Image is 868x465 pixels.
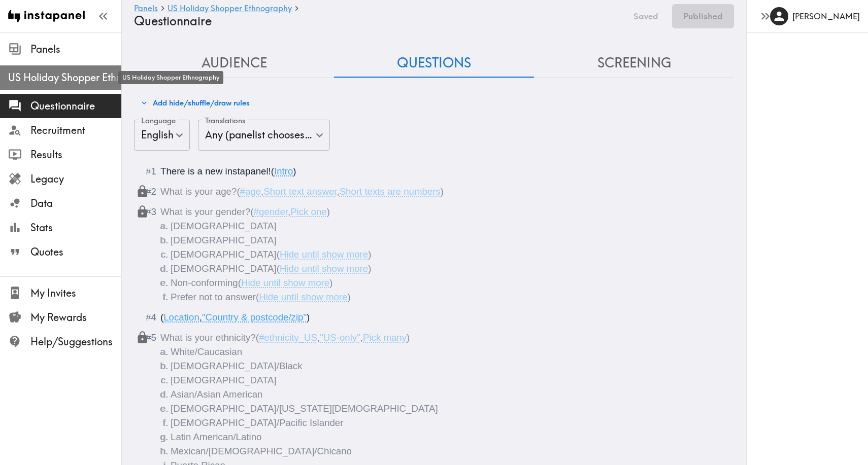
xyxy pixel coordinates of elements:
span: ( [277,263,280,274]
div: Any (panelist chooses any language Instapanel supports, and the questionnaire is auto-translated) [198,120,330,151]
span: Short texts are numbers [340,186,441,197]
div: Questionnaire Audience/Questions/Screening Tab Navigation [134,49,734,78]
span: [DEMOGRAPHIC_DATA] [171,375,277,385]
span: My Invites [30,286,121,300]
span: ( [256,332,259,343]
span: "US-only" [320,332,360,343]
span: Hide until show more [259,292,347,302]
button: Add hide/shuffle/draw rules [138,94,252,112]
span: , [337,186,339,197]
span: #gender [254,206,288,217]
span: Pick one [290,206,327,217]
span: Hide until show more [280,249,368,260]
label: Translations [205,115,246,126]
label: Language [141,115,176,126]
span: Quotes [30,245,121,259]
span: Mexican/[DEMOGRAPHIC_DATA]/Chicano [171,446,352,456]
span: ) [329,277,332,288]
span: Questionnaire [30,99,121,113]
span: What is your ethnicity? [160,332,256,343]
span: Hide until show more [280,263,368,274]
span: Results [30,148,121,162]
span: My Rewards [30,310,121,325]
span: [DEMOGRAPHIC_DATA]/[US_STATE][DEMOGRAPHIC_DATA] [171,403,438,414]
span: [DEMOGRAPHIC_DATA] [171,235,277,245]
span: ) [368,263,371,274]
span: Panels [30,42,121,56]
span: US Holiday Shopper Ethnography [8,70,121,85]
span: ( [277,249,280,260]
span: ( [237,186,240,197]
a: Panels [134,4,158,14]
span: ) [407,332,410,343]
span: [DEMOGRAPHIC_DATA]/Black [171,361,303,371]
span: ( [271,166,274,176]
span: ) [327,206,330,217]
span: White/Caucasian [171,346,242,357]
span: ) [368,249,371,260]
span: Short text answer [263,186,337,197]
span: Pick many [363,332,407,343]
span: What is your age? [160,186,237,197]
span: Recruitment [30,123,121,137]
span: "Country & postcode/zip" [202,312,307,323]
span: [DEMOGRAPHIC_DATA] [171,249,277,260]
span: #age [240,186,261,197]
span: Help/Suggestions [30,335,121,349]
span: , [261,186,263,197]
a: US Holiday Shopper Ethnography [168,4,292,14]
span: There is a new instapanel! [160,166,271,176]
span: , [288,206,290,217]
button: Questions [334,49,534,78]
span: #ethnicity_US [259,332,317,343]
span: Hide until show more [241,277,329,288]
span: Legacy [30,172,121,186]
span: [DEMOGRAPHIC_DATA]/Pacific Islander [171,417,343,428]
div: US Holiday Shopper Ethnography [118,71,223,84]
button: Screening [534,49,734,78]
span: ) [307,312,310,323]
span: ( [238,277,241,288]
span: ) [293,166,296,176]
span: Latin American/Latino [171,432,261,442]
span: ( [250,206,253,217]
span: ) [441,186,444,197]
div: English [134,120,190,151]
span: Prefer not to answer [171,292,256,302]
span: ) [347,292,350,302]
span: [DEMOGRAPHIC_DATA] [171,221,277,231]
span: ( [256,292,259,302]
span: Location [163,312,199,323]
span: , [360,332,363,343]
span: [DEMOGRAPHIC_DATA] [171,263,277,274]
button: Audience [134,49,334,78]
span: Data [30,196,121,210]
h6: [PERSON_NAME] [792,11,860,22]
span: ( [160,312,163,323]
h4: Questionnaire [134,14,620,28]
span: Asian/Asian American [171,389,262,400]
span: Stats [30,221,121,235]
span: Non-conforming [171,277,238,288]
span: What is your gender? [160,206,250,217]
span: , [199,312,202,323]
span: , [317,332,320,343]
span: Intro [274,166,293,176]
